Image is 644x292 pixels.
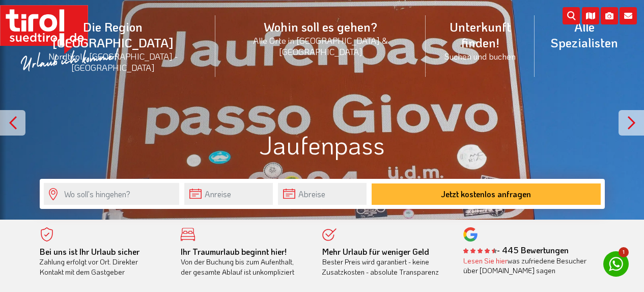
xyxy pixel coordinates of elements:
[228,35,413,57] small: Alle Orte in [GEOGRAPHIC_DATA] & [GEOGRAPHIC_DATA]
[40,246,139,257] b: Bei uns ist Ihr Urlaub sicher
[603,251,629,277] a: 1
[620,7,637,24] i: Kontakt
[535,8,634,62] a: Alle Spezialisten
[438,50,522,62] small: Suchen und buchen
[463,256,590,276] div: was zufriedene Besucher über [DOMAIN_NAME] sagen
[181,246,287,257] b: Ihr Traumurlaub beginnt hier!
[215,8,426,68] a: Wohin soll es gehen?Alle Orte in [GEOGRAPHIC_DATA] & [GEOGRAPHIC_DATA]
[22,50,203,73] small: Nordtirol - [GEOGRAPHIC_DATA] - [GEOGRAPHIC_DATA]
[40,247,166,277] div: Zahlung erfolgt vor Ort. Direkter Kontakt mit dem Gastgeber
[582,7,599,24] i: Karte öffnen
[372,183,601,205] button: Jetzt kostenlos anfragen
[10,8,215,85] a: Die Region [GEOGRAPHIC_DATA]Nordtirol - [GEOGRAPHIC_DATA] - [GEOGRAPHIC_DATA]
[322,247,449,277] div: Bester Preis wird garantiert - keine Zusatzkosten - absolute Transparenz
[181,247,307,277] div: Von der Buchung bis zum Aufenthalt, der gesamte Ablauf ist unkompliziert
[463,245,569,255] b: - 445 Bewertungen
[40,130,605,158] h1: Jaufenpass
[44,183,179,205] input: Wo soll's hingehen?
[322,246,429,257] b: Mehr Urlaub für weniger Geld
[426,8,535,73] a: Unterkunft finden!Suchen und buchen
[619,247,629,257] span: 1
[463,256,508,266] a: Lesen Sie hier
[184,183,273,205] input: Anreise
[601,7,618,24] i: Fotogalerie
[278,183,367,205] input: Abreise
